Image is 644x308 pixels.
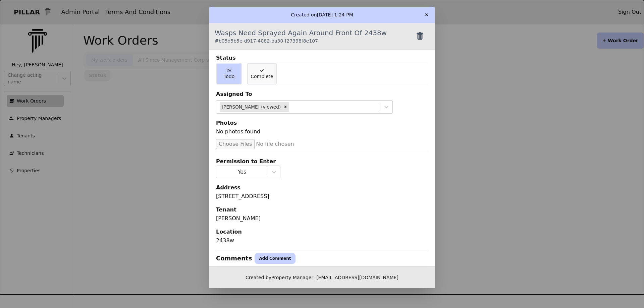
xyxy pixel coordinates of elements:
[216,158,428,166] div: Permission to Enter
[216,192,428,200] div: [STREET_ADDRESS]
[216,63,242,84] button: Todo
[220,102,282,112] div: [PERSON_NAME] (viewed)
[216,237,428,245] div: 2438w
[216,54,428,62] div: Status
[216,90,428,98] div: Assigned To
[216,254,252,263] div: Comments
[255,253,295,264] button: Add Comment
[247,63,276,84] button: Complete
[251,73,273,80] span: Complete
[216,184,428,192] div: Address
[216,119,428,127] div: Photos
[209,266,435,288] div: Created by Property Manager: [EMAIL_ADDRESS][DOMAIN_NAME]
[215,28,387,44] div: Wasps Need Sprayed Again Around Front Of 2438w
[216,214,428,223] div: [PERSON_NAME]
[224,73,234,80] span: Todo
[216,206,428,214] div: Tenant
[216,128,428,138] div: No photos found
[215,38,387,44] div: # b05d5b5e-d917-4082-ba30-f27398f8e107
[282,102,289,112] div: Remove Shawn Persons (viewed)
[216,228,428,236] div: Location
[421,9,432,20] button: ✕
[291,11,353,18] p: Created on [DATE] 1:24 PM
